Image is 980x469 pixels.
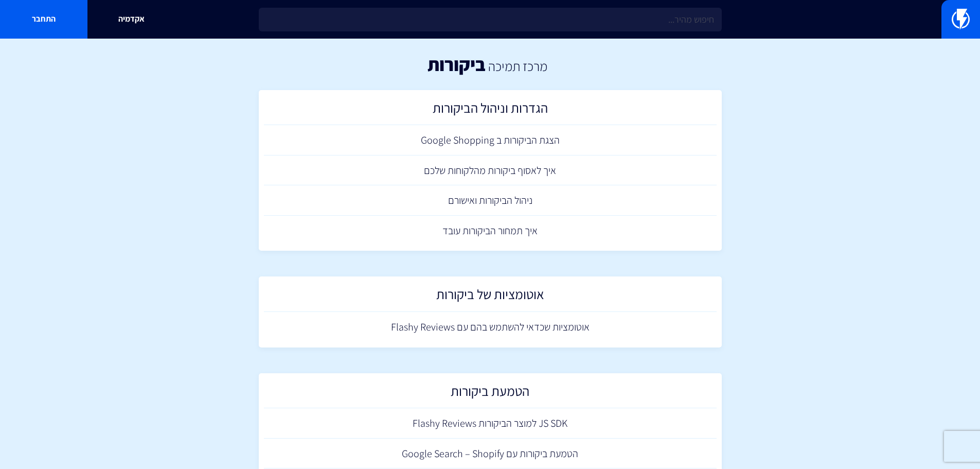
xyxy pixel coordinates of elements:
a: אוטומציות שכדאי להשתמש בהם עם Flashy Reviews [264,312,717,342]
a: הטמעת ביקורות עם Google Search – Shopify [264,439,717,469]
a: מרכז תמיכה [488,57,547,75]
h2: אוטומציות של ביקורות [269,287,711,307]
a: הטמעת ביקורות [264,378,717,409]
a: הצגת הביקורות ב Google Shopping [264,125,717,155]
a: הגדרות וניהול הביקורות [264,95,717,126]
a: איך לאסוף ביקורות מהלקוחות שלכם [264,155,717,186]
h1: ביקורות [427,54,486,75]
h2: הגדרות וניהול הביקורות [269,100,711,120]
a: JS SDK למוצר הביקורות Flashy Reviews [264,408,717,439]
a: איך תמחור הביקורות עובד [264,216,717,246]
a: ניהול הביקורות ואישורם [264,185,717,216]
h2: הטמעת ביקורות [269,384,711,404]
input: חיפוש מהיר... [259,8,722,31]
a: אוטומציות של ביקורות [264,282,717,312]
